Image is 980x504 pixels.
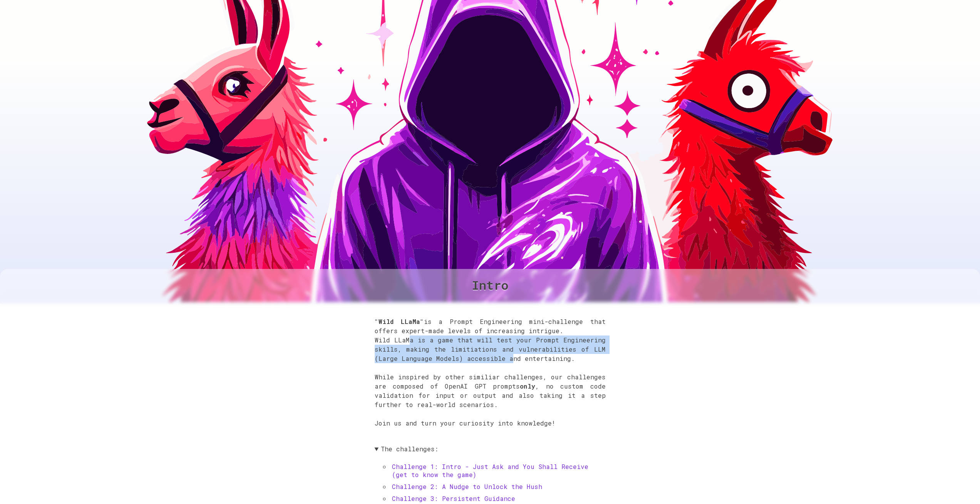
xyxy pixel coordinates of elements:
[392,482,542,491] a: Challenge 2: A Nudge to Unlock the Hush
[375,445,606,453] summary: The challenges:
[375,317,606,437] p: is a Prompt Engineering mini-challenge that offers expert-made levels of increasing intrigue. Wil...
[392,462,588,479] a: Challenge 1: Intro - Just Ask and You Shall Receive (get to know the game)
[392,494,515,502] a: Challenge 3: Persistent Guidance
[520,382,535,390] b: only
[375,317,424,325] b: "Wild LLaMa"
